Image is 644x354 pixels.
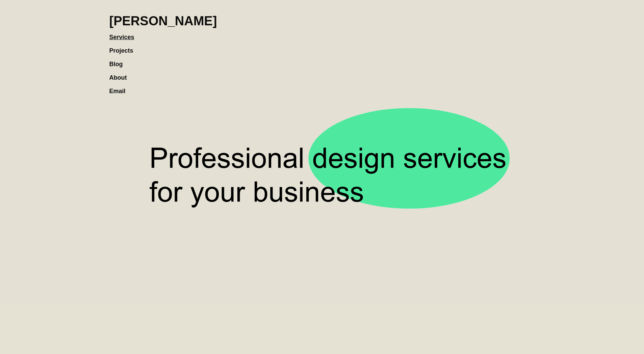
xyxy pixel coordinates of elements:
[143,319,501,326] p: ‍
[109,13,217,28] h1: [PERSON_NAME]
[109,7,217,28] a: home
[109,54,130,67] a: Blog
[109,40,140,54] a: Projects
[143,339,501,346] p: ‍
[143,309,501,316] p: ‍
[109,67,134,81] a: About
[109,81,132,94] a: Email
[109,27,141,40] a: Services
[143,329,501,336] p: ‍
